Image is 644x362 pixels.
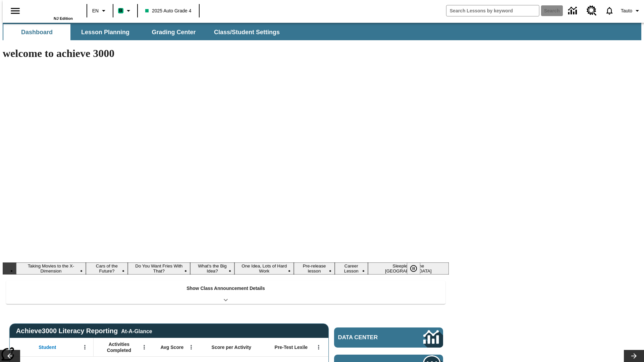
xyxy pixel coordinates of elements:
div: SubNavbar [3,24,286,40]
span: Pre-Test Lexile [275,344,308,350]
div: Pause [407,262,427,275]
button: Slide 6 Pre-release lesson [294,262,334,275]
a: Resource Center, Will open in new tab [583,2,601,20]
button: Language: EN, Select a language [89,5,111,17]
a: Data Center [334,327,443,348]
button: Class/Student Settings [209,24,285,40]
div: At-A-Glance [121,327,152,335]
span: 2025 Auto Grade 4 [145,7,192,14]
h1: welcome to achieve 3000 [3,47,449,60]
span: Student [39,344,56,350]
span: Achieve3000 Literacy Reporting [16,327,152,335]
button: Lesson carousel, Next [624,350,644,362]
span: EN [92,7,99,14]
button: Open Menu [80,342,90,352]
a: Data Center [564,2,583,20]
span: B [119,6,122,15]
button: Grading Center [140,24,207,40]
button: Boost Class color is mint green. Change class color [115,5,135,17]
button: Slide 8 Sleepless in the Animal Kingdom [368,262,449,275]
button: Slide 3 Do You Want Fries With That? [128,262,190,275]
p: Show Class Announcement Details [186,285,265,292]
button: Dashboard [3,24,70,40]
span: NJ Edition [54,16,73,20]
button: Open Menu [186,342,196,352]
button: Profile/Settings [618,5,644,17]
button: Lesson Planning [72,24,139,40]
button: Slide 7 Career Lesson [335,262,368,275]
span: Tauto [621,7,632,14]
a: Notifications [601,2,618,19]
input: search field [446,5,539,16]
button: Slide 4 What's the Big Idea? [190,262,234,275]
button: Slide 5 One Idea, Lots of Hard Work [234,262,294,275]
span: Data Center [338,334,401,341]
button: Slide 1 Taking Movies to the X-Dimension [16,262,86,275]
button: Open Menu [139,342,149,352]
button: Slide 2 Cars of the Future? [86,262,128,275]
div: Home [29,2,73,20]
span: Activities Completed [97,341,141,353]
a: Home [29,3,73,16]
button: Open side menu [5,1,25,21]
div: SubNavbar [3,23,641,40]
button: Pause [407,262,420,275]
span: Score per Activity [212,344,252,350]
button: Open Menu [314,342,324,352]
span: Avg Score [160,344,183,350]
div: Show Class Announcement Details [6,281,445,304]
